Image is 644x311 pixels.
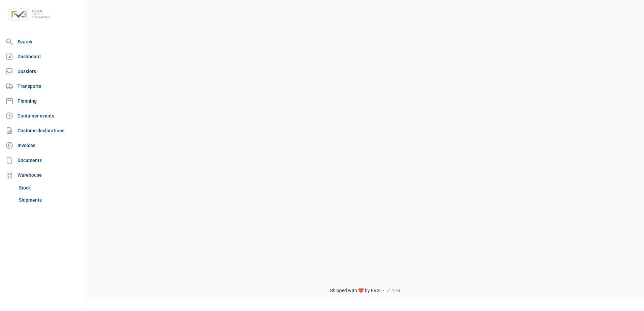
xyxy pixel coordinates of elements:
span: v1.1.34 [387,288,400,293]
a: Transports [3,79,83,93]
a: Shipments [16,194,83,206]
span: - [383,288,384,294]
a: Stock [16,182,83,194]
a: Search [3,35,83,48]
div: Warehouse [3,168,83,182]
a: Dossiers [3,65,83,78]
a: Container events [3,109,83,123]
img: FVG - Global freight forwarding [5,5,53,24]
a: Invoices [3,139,83,152]
a: Customs declarations [3,124,83,137]
span: Shipped with ❤️ by FVG [330,288,380,294]
a: Documents [3,153,83,167]
a: Dashboard [3,50,83,63]
a: Planning [3,94,83,108]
